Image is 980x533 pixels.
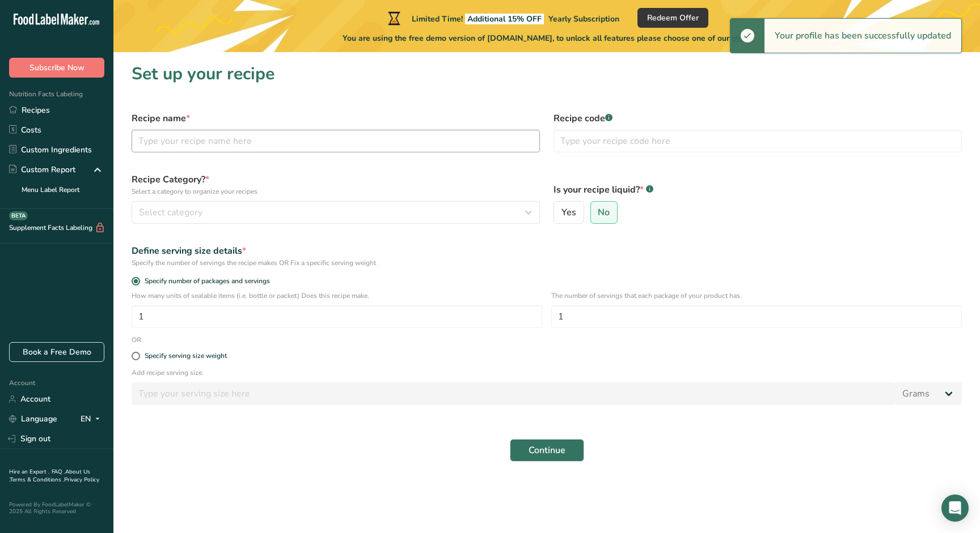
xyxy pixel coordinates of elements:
div: Powered By FoodLabelMaker © 2025 All Rights Reserved [9,501,104,515]
a: Hire an Expert . [9,468,49,476]
a: Privacy Policy [64,476,99,484]
div: OR [125,335,148,345]
a: Terms & Conditions . [10,476,64,484]
span: Subscribe Now [29,62,85,74]
button: Select category [132,201,540,224]
span: Yes [561,207,576,218]
div: Specify the number of servings the recipe makes OR Fix a specific serving weight [132,258,962,268]
a: Language [9,409,57,429]
p: Select a category to organize your recipes [132,186,540,197]
span: Additional 15% OFF [465,14,544,24]
input: Type your recipe name here [132,130,540,152]
div: Custom Report [9,164,75,176]
span: Redeem Offer [647,12,699,24]
label: Is your recipe liquid? [554,183,962,197]
span: You are using the free demo version of [DOMAIN_NAME], to unlock all features please choose one of... [343,32,751,44]
span: Yearly Subscription [548,14,619,24]
span: Continue [529,444,565,457]
input: Type your recipe code here [554,130,962,152]
div: Define serving size details [132,244,962,258]
input: Type your serving size here [132,382,895,405]
label: Recipe Category? [132,173,540,197]
div: Open Intercom Messenger [941,494,969,522]
div: Your profile has been successfully updated [764,19,961,53]
span: Select category [139,206,202,219]
button: Continue [510,439,584,462]
a: Book a Free Demo [9,342,104,362]
button: Redeem Offer [637,8,708,28]
label: Recipe name [132,112,540,125]
div: EN [81,412,104,426]
div: BETA [9,211,28,220]
p: Add recipe serving size. [132,368,962,378]
h1: Set up your recipe [132,61,962,87]
div: Limited Time! [386,11,619,25]
p: How many units of sealable items (i.e. bottle or packet) Does this recipe make. [132,291,542,301]
div: Specify serving size weight [145,352,227,360]
p: The number of servings that each package of your product has. [551,291,962,301]
button: Subscribe Now [9,58,104,78]
span: Specify number of packages and servings [140,277,270,285]
a: About Us . [9,468,90,484]
label: Recipe code [554,112,962,125]
span: No [598,207,610,218]
a: FAQ . [52,468,65,476]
